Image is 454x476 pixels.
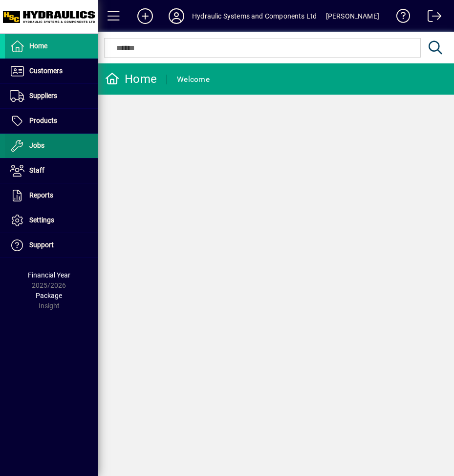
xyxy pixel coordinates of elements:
[192,8,317,24] div: Hydraulic Systems and Components Ltd
[29,141,44,149] span: Jobs
[29,191,53,199] span: Reports
[29,92,57,99] span: Suppliers
[130,7,161,25] button: Add
[29,166,44,174] span: Staff
[105,71,157,87] div: Home
[36,292,62,299] span: Package
[29,241,54,249] span: Support
[5,59,98,83] a: Customers
[5,233,98,258] a: Support
[29,216,54,224] span: Settings
[5,109,98,133] a: Products
[5,208,98,233] a: Settings
[29,117,57,124] span: Products
[5,84,98,108] a: Suppliers
[5,159,98,183] a: Staff
[29,42,47,50] span: Home
[5,134,98,158] a: Jobs
[29,67,63,75] span: Customers
[161,7,192,25] button: Profile
[5,183,98,208] a: Reports
[389,2,411,34] a: Knowledge Base
[177,72,210,87] div: Welcome
[420,2,442,34] a: Logout
[326,8,379,24] div: [PERSON_NAME]
[28,271,70,279] span: Financial Year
